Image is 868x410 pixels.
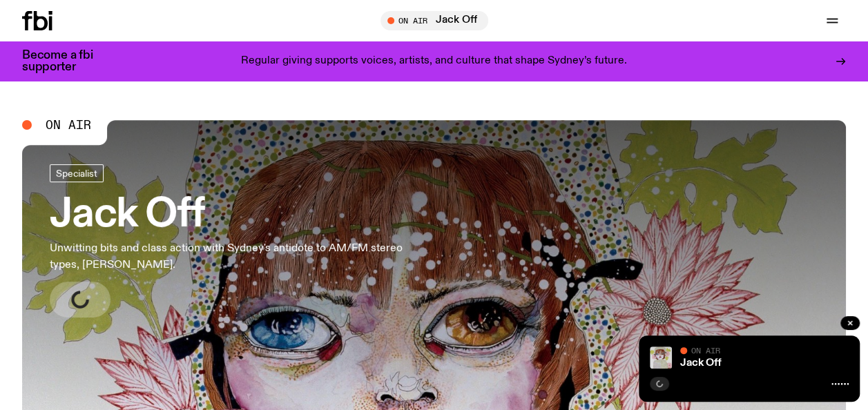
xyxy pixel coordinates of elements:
p: Regular giving supports voices, artists, and culture that shape Sydney’s future. [241,55,627,68]
h3: Jack Off [50,196,403,235]
button: On AirJack Off [380,11,488,30]
span: On Air [46,119,91,131]
img: a dotty lady cuddling her cat amongst flowers [650,346,672,369]
span: Specialist [56,168,97,179]
h3: Become a fbi supporter [22,50,110,73]
a: Jack Off [680,358,722,369]
a: Specialist [50,164,104,182]
p: Unwitting bits and class action with Sydney's antidote to AM/FM stereo types, [PERSON_NAME]. [50,240,403,273]
span: On Air [691,346,720,355]
a: Jack OffUnwitting bits and class action with Sydney's antidote to AM/FM stereo types, [PERSON_NAME]. [50,164,403,318]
